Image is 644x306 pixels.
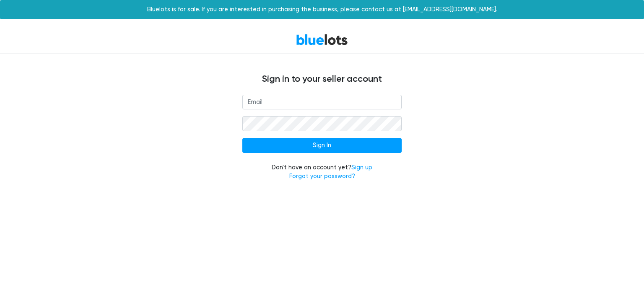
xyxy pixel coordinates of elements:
[296,34,348,46] a: BlueLots
[289,173,355,180] a: Forgot your password?
[70,74,574,85] h4: Sign in to your seller account
[242,163,402,181] div: Don't have an account yet?
[351,164,372,171] a: Sign up
[242,138,402,153] input: Sign In
[242,95,402,110] input: Email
